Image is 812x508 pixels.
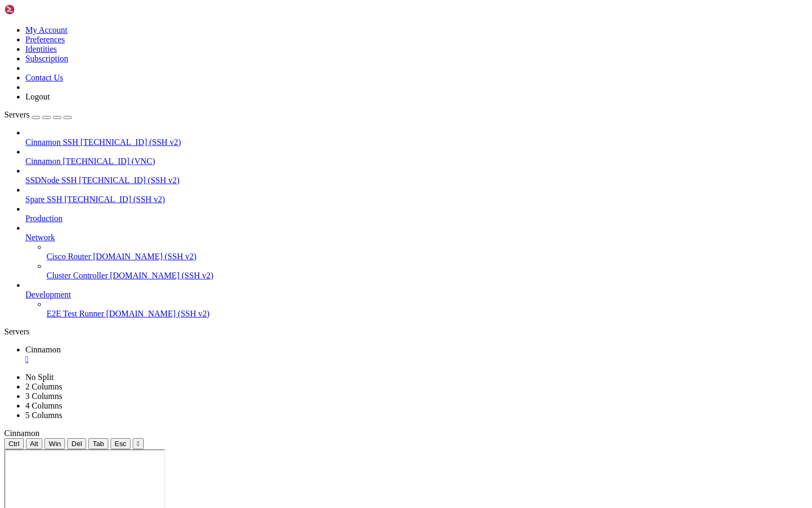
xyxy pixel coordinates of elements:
[25,233,55,242] span: Network
[25,233,808,242] a: Network
[4,438,24,449] button: Ctrl
[25,176,808,185] a: SSDNode SSH [TECHNICAL_ID] (SSH v2)
[67,438,86,449] button: Del
[25,138,808,147] a: Cinnamon SSH [TECHNICAL_ID] (SSH v2)
[25,157,61,166] span: Cinnamon
[47,300,808,319] li: E2E Test Runner [DOMAIN_NAME] (SSH v2)
[25,25,68,34] a: My Account
[25,92,50,101] a: Logout
[25,185,808,204] li: Spare SSH [TECHNICAL_ID] (SSH v2)
[71,440,82,448] span: Del
[25,176,77,185] span: SSDNode SSH
[25,280,808,319] li: Development
[25,195,808,204] a: Spare SSH [TECHNICAL_ID] (SSH v2)
[25,147,808,166] li: Cinnamon [TECHNICAL_ID] (VNC)
[25,345,808,364] a: Cinnamon
[44,438,65,449] button: Win
[47,309,104,318] span: E2E Test Runner
[25,290,808,300] a: Development
[47,271,108,280] span: Cluster Controller
[25,223,808,280] li: Network
[25,382,62,391] a: 2 Columns
[25,214,62,223] span: Production
[25,204,808,223] li: Production
[25,157,808,166] a: Cinnamon [TECHNICAL_ID] (VNC)
[30,440,39,448] span: Alt
[93,252,197,261] span: [DOMAIN_NAME] (SSH v2)
[110,438,131,449] button: Esc
[4,429,40,438] span: Cinnamon
[133,438,144,449] button: 
[88,438,108,449] button: Tab
[25,355,808,364] a: 
[4,110,72,119] a: Servers
[137,440,140,448] div: 
[64,195,165,204] span: [TECHNICAL_ID] (SSH v2)
[25,35,65,44] a: Preferences
[47,242,808,261] li: Cisco Router [DOMAIN_NAME] (SSH v2)
[25,166,808,185] li: SSDNode SSH [TECHNICAL_ID] (SSH v2)
[4,4,65,15] img: Shellngn
[25,290,71,299] span: Development
[47,252,808,261] a: Cisco Router [DOMAIN_NAME] (SSH v2)
[25,373,54,382] a: No Split
[93,440,104,448] span: Tab
[106,309,210,318] span: [DOMAIN_NAME] (SSH v2)
[25,411,62,420] a: 5 Columns
[26,438,43,449] button: Alt
[49,440,61,448] span: Win
[8,440,20,448] span: Ctrl
[80,138,181,147] span: [TECHNICAL_ID] (SSH v2)
[47,271,808,280] a: Cluster Controller [DOMAIN_NAME] (SSH v2)
[25,138,78,147] span: Cinnamon SSH
[25,54,68,63] a: Subscription
[25,214,808,223] a: Production
[25,345,61,354] span: Cinnamon
[25,392,62,401] a: 3 Columns
[4,110,30,119] span: Servers
[47,309,808,319] a: E2E Test Runner [DOMAIN_NAME] (SSH v2)
[25,44,57,53] a: Identities
[25,401,62,410] a: 4 Columns
[4,327,808,337] div: Servers
[47,261,808,280] li: Cluster Controller [DOMAIN_NAME] (SSH v2)
[63,157,155,166] span: [TECHNICAL_ID] (VNC)
[25,128,808,147] li: Cinnamon SSH [TECHNICAL_ID] (SSH v2)
[79,176,179,185] span: [TECHNICAL_ID] (SSH v2)
[115,440,126,448] span: Esc
[47,252,91,261] span: Cisco Router
[25,195,62,204] span: Spare SSH
[110,271,214,280] span: [DOMAIN_NAME] (SSH v2)
[25,73,63,82] a: Contact Us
